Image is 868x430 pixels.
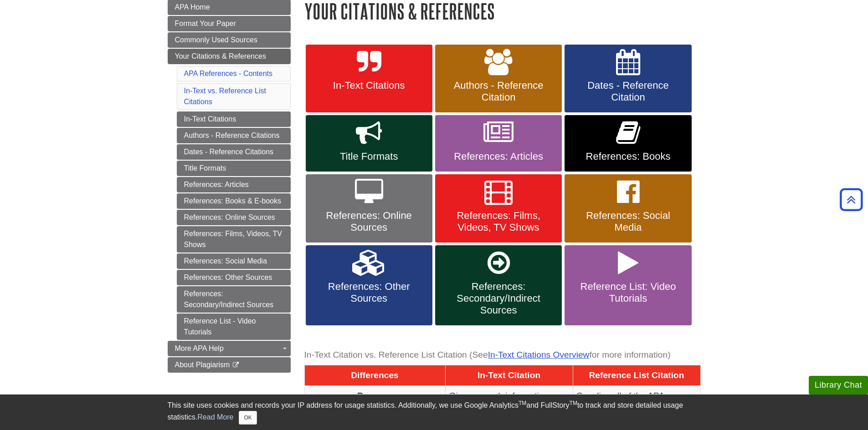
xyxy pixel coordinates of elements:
a: Title Formats [177,161,291,176]
a: Title Formats [306,115,432,172]
a: References: Films, Videos, TV Shows [177,226,291,253]
a: Format Your Paper [168,16,291,31]
a: Reference List - Video Tutorials [177,314,291,340]
a: References: Other Sources [177,270,291,285]
p: Purpose [308,390,442,402]
span: References: Articles [442,151,555,162]
a: Your Citations & References [168,49,291,64]
span: In-Text Citation [478,370,540,380]
span: References: Online Sources [313,210,426,233]
span: References: Secondary/Indirect Sources [442,281,555,316]
span: APA Home [175,3,210,11]
a: References: Articles [435,115,562,172]
div: This site uses cookies and records your IP address for usage statistics. Additionally, we use Goo... [168,400,701,425]
span: Authors - Reference Citation [442,80,555,103]
a: In-Text Citations [177,111,291,127]
i: This link opens in a new window [232,362,240,368]
a: In-Text Citations [306,45,432,113]
button: Library Chat [809,376,868,395]
a: References: Online Sources [306,174,432,243]
span: References: Social Media [571,210,684,233]
a: APA References - Contents [184,70,272,77]
a: More APA Help [168,341,291,356]
span: Format Your Paper [175,20,236,27]
sup: TM [519,400,526,406]
a: References: Films, Videos, TV Shows [435,174,562,243]
a: Back to Top [837,193,866,206]
a: Authors - Reference Citations [177,128,291,143]
caption: In-Text Citation vs. Reference List Citation (See for more information) [304,345,701,365]
span: Title Formats [313,151,426,162]
sup: TM [570,400,577,406]
span: Differences [351,370,399,380]
a: Commonly Used Sources [168,32,291,48]
a: Dates - Reference Citation [565,45,691,113]
span: About Plagiarism [175,361,230,369]
a: References: Secondary/Indirect Sources [435,245,562,325]
span: In-Text Citations [313,80,426,91]
a: Authors - Reference Citation [435,45,562,113]
span: References: Books [571,151,684,162]
a: References: Articles [177,177,291,192]
span: Dates - Reference Citation [571,80,684,103]
a: Dates - Reference Citations [177,144,291,160]
a: Reference List: Video Tutorials [565,245,691,325]
span: More APA Help [175,344,224,352]
a: In-Text Citations Overview [488,350,590,359]
a: References: Social Media [565,174,691,243]
a: References: Books [565,115,691,172]
a: Read More [197,413,233,421]
span: References: Films, Videos, TV Shows [442,210,555,233]
span: Commonly Used Sources [175,36,257,44]
a: References: Social Media [177,253,291,269]
a: References: Other Sources [306,245,432,325]
button: Close [239,411,257,425]
a: About Plagiarism [168,357,291,373]
span: References: Other Sources [313,281,426,304]
a: References: Books & E-books [177,193,291,209]
span: Your Citations & References [175,52,266,60]
a: In-Text vs. Reference List Citations [184,87,267,106]
span: Reference List Citation [589,370,684,380]
a: References: Secondary/Indirect Sources [177,286,291,313]
span: Reference List: Video Tutorials [571,281,684,304]
a: References: Online Sources [177,210,291,225]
